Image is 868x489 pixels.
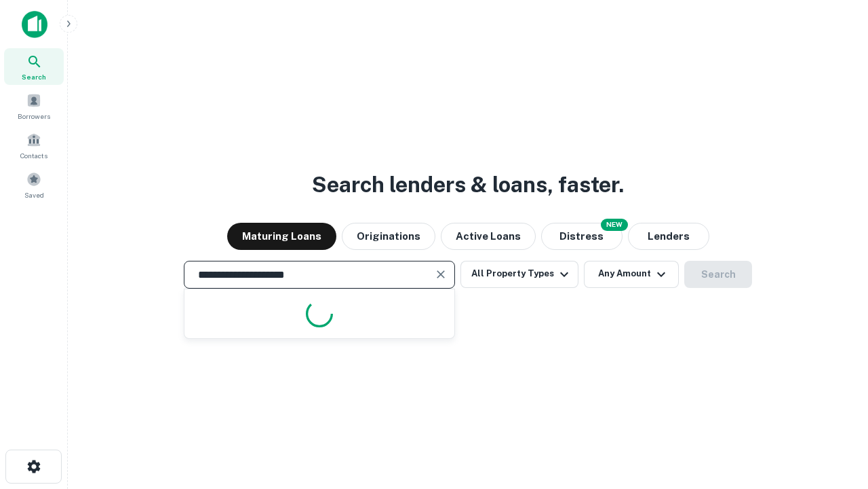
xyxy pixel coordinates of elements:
span: Search [22,71,46,82]
h3: Search lenders & loans, faster. [312,168,624,201]
button: Active Loans [441,223,536,250]
button: Originations [342,223,435,250]
a: Borrowers [4,88,64,124]
button: Search distressed loans with lien and other non-mortgage details. [541,223,623,250]
button: Clear [431,265,450,284]
div: NEW [601,219,628,231]
span: Saved [24,189,44,200]
img: capitalize-icon.png [22,11,47,38]
span: Contacts [20,150,47,161]
iframe: Chat Widget [800,380,868,446]
button: Maturing Loans [227,223,336,250]
a: Search [4,48,64,85]
button: Lenders [628,223,709,250]
span: Borrowers [18,111,50,122]
a: Saved [4,166,64,203]
button: All Property Types [460,261,578,288]
button: Any Amount [584,261,679,288]
a: Contacts [4,127,64,164]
